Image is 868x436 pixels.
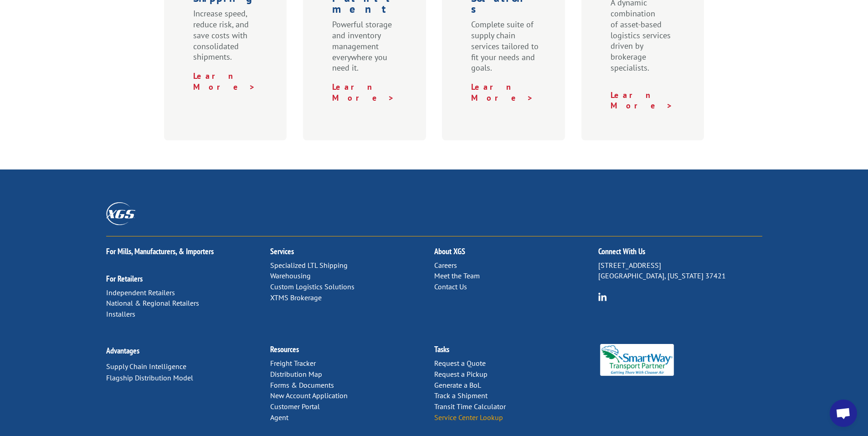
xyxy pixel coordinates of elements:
a: Flagship Distribution Model [106,373,193,382]
a: Careers [434,261,457,270]
a: Resources [270,344,299,354]
a: Learn More > [332,82,395,103]
a: Distribution Map [270,369,322,379]
h2: Tasks [434,345,598,358]
a: National & Regional Retailers [106,298,199,308]
div: Open chat [830,400,857,427]
a: Transit Time Calculator [434,402,506,411]
a: For Retailers [106,273,143,284]
img: Smartway_Logo [598,344,676,376]
p: Increase speed, reduce risk, and save costs with consolidated shipments. [193,8,262,71]
p: Complete suite of supply chain services tailored to fit your needs and goals. [471,19,539,82]
h2: Connect With Us [598,247,762,260]
a: Request a Quote [434,359,486,368]
a: Supply Chain Intelligence [106,362,186,371]
a: Learn More > [611,90,673,111]
p: [STREET_ADDRESS] [GEOGRAPHIC_DATA], [US_STATE] 37421 [598,260,762,282]
a: Service Center Lookup [434,413,503,422]
a: New Account Application [270,391,348,400]
a: Advantages [106,345,139,356]
a: For Mills, Manufacturers, & Importers [106,246,214,256]
img: XGS_Logos_ALL_2024_All_White [106,202,135,225]
a: Generate a BoL [434,380,481,390]
p: Powerful storage and inventory management everywhere you need it. [332,19,401,82]
a: About XGS [434,246,465,256]
a: Meet the Team [434,271,480,280]
a: Specialized LTL Shipping [270,261,348,270]
a: Freight Tracker [270,359,316,368]
a: Warehousing [270,271,311,280]
a: Customer Portal [270,402,320,411]
a: Learn More > [193,71,256,92]
a: Services [270,246,294,256]
a: Agent [270,413,288,422]
img: group-6 [598,292,607,301]
a: Learn More > [471,82,534,103]
a: Track a Shipment [434,391,488,400]
a: Installers [106,309,135,318]
a: Contact Us [434,282,467,291]
a: Custom Logistics Solutions [270,282,354,291]
a: Independent Retailers [106,288,175,297]
a: Request a Pickup [434,369,488,379]
a: XTMS Brokerage [270,293,322,302]
a: Forms & Documents [270,380,334,390]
